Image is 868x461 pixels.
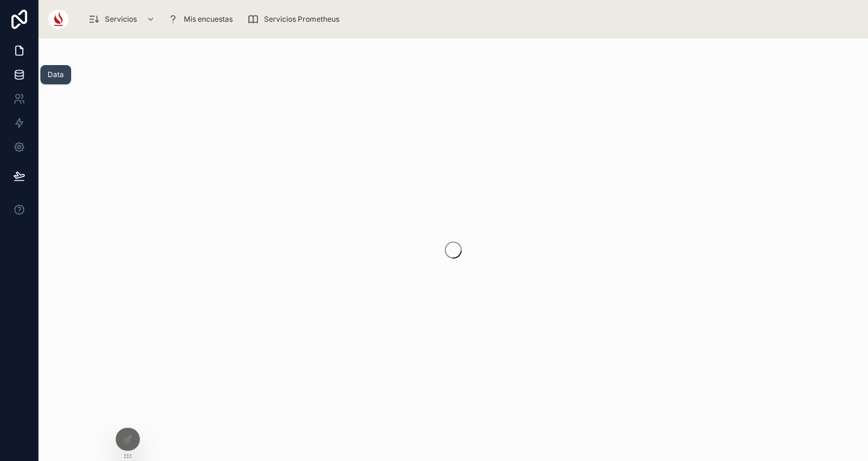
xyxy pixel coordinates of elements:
a: Servicios [84,8,161,30]
span: Servicios [105,14,137,24]
div: Data [48,70,64,80]
a: Mis encuestas [163,8,241,30]
span: Mis encuestas [184,14,233,24]
span: Servicios Prometheus [264,14,339,24]
img: App logo [48,10,69,29]
a: Servicios Prometheus [244,8,348,30]
div: scrollable content [78,6,858,33]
